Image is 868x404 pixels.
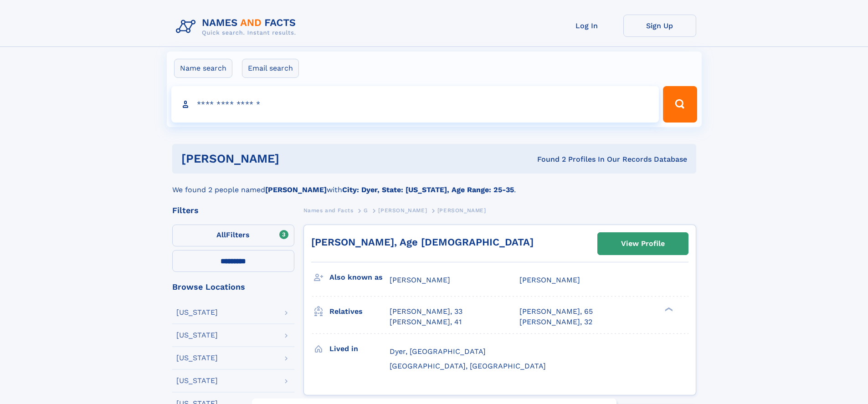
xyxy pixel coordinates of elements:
[303,205,354,216] a: Names and Facts
[550,15,623,37] a: Log In
[172,15,303,39] img: Logo Names and Facts
[390,276,450,284] span: [PERSON_NAME]
[390,317,462,327] a: [PERSON_NAME], 41
[172,174,696,195] div: We found 2 people named with .
[390,347,486,356] span: Dyer, [GEOGRAPHIC_DATA]
[598,233,688,255] a: View Profile
[216,230,226,239] span: All
[519,276,580,284] span: [PERSON_NAME]
[265,185,327,194] b: [PERSON_NAME]
[342,185,514,194] b: City: Dyer, State: [US_STATE], Age Range: 25-35
[329,341,390,357] h3: Lived in
[329,304,390,319] h3: Relatives
[663,86,697,123] button: Search Button
[176,332,218,339] div: [US_STATE]
[663,307,673,312] div: ❯
[408,154,687,164] div: Found 2 Profiles In Our Records Database
[378,205,427,216] a: [PERSON_NAME]
[172,206,294,215] div: Filters
[176,354,218,362] div: [US_STATE]
[519,317,592,327] a: [PERSON_NAME], 32
[242,59,299,78] label: Email search
[364,205,368,216] a: G
[176,377,218,384] div: [US_STATE]
[311,236,534,248] a: [PERSON_NAME], Age [DEMOGRAPHIC_DATA]
[378,207,427,214] span: [PERSON_NAME]
[181,153,408,164] h1: [PERSON_NAME]
[176,309,218,316] div: [US_STATE]
[621,233,665,254] div: View Profile
[329,270,390,285] h3: Also known as
[623,15,696,37] a: Sign Up
[174,59,232,78] label: Name search
[364,207,368,214] span: G
[437,207,486,214] span: [PERSON_NAME]
[171,86,659,123] input: search input
[172,283,294,291] div: Browse Locations
[390,362,546,370] span: [GEOGRAPHIC_DATA], [GEOGRAPHIC_DATA]
[390,307,462,317] a: [PERSON_NAME], 33
[172,225,294,246] label: Filters
[519,307,593,317] a: [PERSON_NAME], 65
